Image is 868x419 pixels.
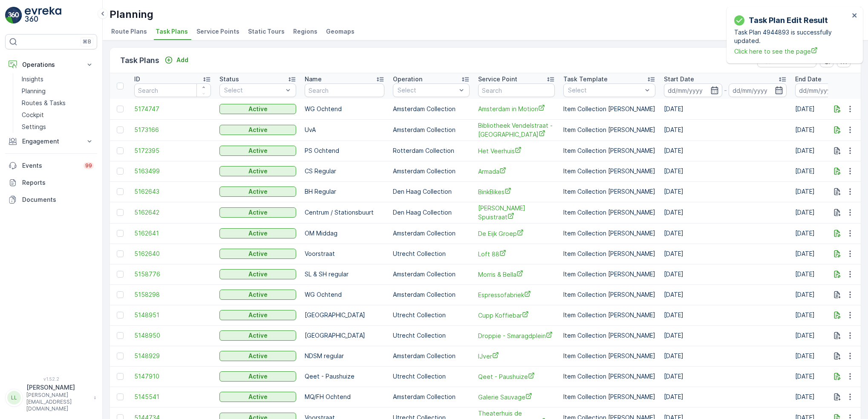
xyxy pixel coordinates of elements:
[393,208,470,217] p: Den Haag Collection
[248,146,268,155] p: Active
[724,85,727,95] p: -
[134,270,211,278] a: 5158776
[85,162,92,169] p: 99
[660,387,791,407] td: [DATE]
[478,270,555,279] a: Morris & Bella
[305,83,384,97] input: Search
[134,105,211,113] span: 5174747
[305,352,384,360] p: NDSM regular
[852,12,858,20] button: close
[117,332,124,339] div: Toggle Row Selected
[729,83,787,97] input: dd/mm/yyyy
[478,83,555,97] input: Search
[478,352,555,361] span: IJver
[563,352,655,360] p: Item Collection [PERSON_NAME]
[134,208,211,217] span: 5162642
[219,207,296,218] button: Active
[134,75,140,83] p: ID
[5,133,97,150] button: Engagement
[478,104,555,113] a: Amsterdam in Motion
[117,209,124,216] div: Toggle Row Selected
[305,290,384,299] p: WG Ochtend
[5,56,97,73] button: Operations
[134,393,211,401] span: 5145541
[248,250,268,258] p: Active
[563,311,655,319] p: Item Collection [PERSON_NAME]
[660,366,791,387] td: [DATE]
[398,86,456,95] p: Select
[734,47,849,56] span: Click here to see the page
[224,86,283,95] p: Select
[5,383,97,412] button: LL[PERSON_NAME][PERSON_NAME][EMAIL_ADDRESS][DOMAIN_NAME]
[5,174,97,191] a: Reports
[478,331,555,340] span: Droppie - Smaragdplein
[660,244,791,264] td: [DATE]
[5,376,97,382] span: v 1.52.2
[117,126,124,133] div: Toggle Row Selected
[660,305,791,325] td: [DATE]
[393,126,470,134] p: Amsterdam Collection
[393,105,470,113] p: Amsterdam Collection
[120,55,159,66] p: Task Plans
[478,121,555,139] a: Bibliotheek Vendelstraat - UvA
[478,204,555,221] span: [PERSON_NAME] Spuistraat
[660,325,791,346] td: [DATE]
[563,208,655,217] p: Item Collection [PERSON_NAME]
[25,7,61,24] img: logo_light-DOdMpM7g.png
[219,146,296,156] button: Active
[478,187,555,196] a: BinkBikes
[393,393,470,401] p: Amsterdam Collection
[22,195,94,204] p: Documents
[117,168,124,175] div: Toggle Row Selected
[393,372,470,381] p: Utrecht Collection
[393,167,470,175] p: Amsterdam Collection
[305,75,322,83] p: Name
[117,188,124,195] div: Toggle Row Selected
[393,250,470,258] p: Utrecht Collection
[305,393,384,401] p: MQ/FH Ochtend
[117,106,124,112] div: Toggle Row Selected
[563,250,655,258] p: Item Collection [PERSON_NAME]
[393,270,470,278] p: Amsterdam Collection
[478,372,555,381] a: Qeet - Paushuize
[156,27,188,36] span: Task Plans
[478,393,555,402] a: Galerie Sauvage
[134,311,211,319] span: 5148951
[248,352,268,360] p: Active
[18,85,97,97] a: Planning
[134,229,211,238] span: 5162641
[563,126,655,134] p: Item Collection [PERSON_NAME]
[660,119,791,141] td: [DATE]
[111,27,147,36] span: Route Plans
[134,83,211,97] input: Search
[305,105,384,113] p: WG Ochtend
[305,250,384,258] p: Voorstraat
[305,126,384,134] p: UvA
[7,391,21,405] div: LL
[134,187,211,196] a: 5162643
[478,204,555,221] a: Bram Ladage Spuistraat
[117,250,124,257] div: Toggle Row Selected
[478,290,555,299] a: Espressofabriek
[795,83,854,97] input: dd/mm/yyyy
[563,290,655,299] p: Item Collection [PERSON_NAME]
[393,290,470,299] p: Amsterdam Collection
[248,331,268,340] p: Active
[134,352,211,360] span: 5148929
[117,147,124,154] div: Toggle Row Selected
[22,99,66,107] p: Routes & Tasks
[134,331,211,340] span: 5148950
[26,383,89,392] p: [PERSON_NAME]
[134,372,211,381] a: 5147910
[660,284,791,305] td: [DATE]
[660,264,791,284] td: [DATE]
[660,223,791,244] td: [DATE]
[248,311,268,319] p: Active
[478,167,555,176] span: Armada
[219,125,296,135] button: Active
[305,270,384,278] p: SL & SH regular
